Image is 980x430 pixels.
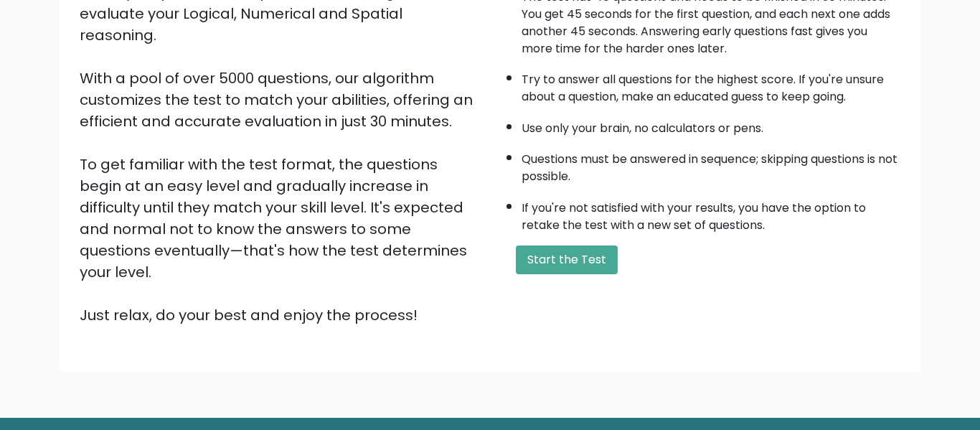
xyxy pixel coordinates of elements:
li: If you're not satisfied with your results, you have the option to retake the test with a new set ... [522,192,900,234]
li: Try to answer all questions for the highest score. If you're unsure about a question, make an edu... [522,64,900,106]
li: Use only your brain, no calculators or pens. [522,113,900,137]
li: Questions must be answered in sequence; skipping questions is not possible. [522,144,900,185]
button: Start the Test [516,246,618,274]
